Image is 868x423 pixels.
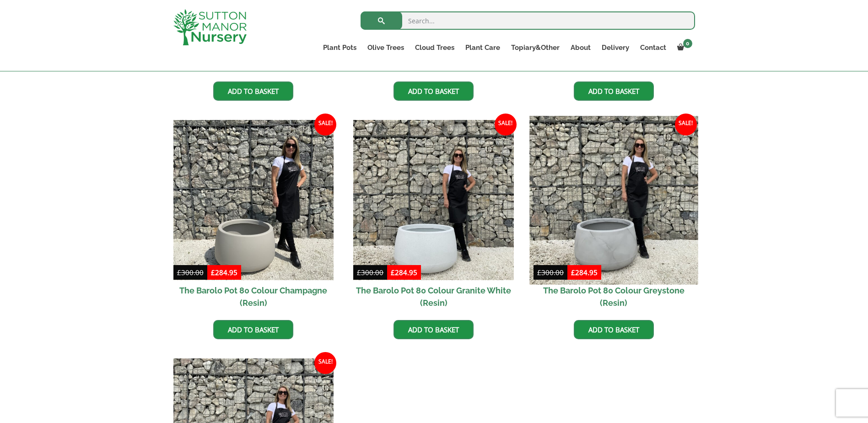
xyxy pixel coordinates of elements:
a: Sale! The Barolo Pot 80 Colour Granite White (Resin) [353,120,514,314]
a: Add to basket: “The Barolo Pot 80 Colour Greystone (Resin)” [574,320,654,339]
span: Sale! [675,114,697,136]
img: The Barolo Pot 80 Colour Granite White (Resin) [353,120,514,281]
span: Sale! [314,114,336,136]
a: Plant Care [460,41,506,54]
span: 0 [683,39,692,48]
bdi: 300.00 [177,268,204,277]
bdi: 284.95 [211,268,237,277]
a: About [565,41,596,54]
span: Sale! [314,352,336,374]
a: Add to basket: “The Barolo Pot 80 Colour Granite White (Resin)” [394,320,474,339]
bdi: 284.95 [391,268,417,277]
span: £ [211,268,215,277]
a: Topiary&Other [506,41,565,54]
a: Sale! The Barolo Pot 80 Colour Greystone (Resin) [534,120,694,314]
bdi: 284.95 [571,268,598,277]
span: £ [357,268,361,277]
a: Cloud Trees [410,41,460,54]
img: The Barolo Pot 80 Colour Greystone (Resin) [529,116,698,284]
a: Sale! The Barolo Pot 80 Colour Champagne (Resin) [173,120,334,314]
span: Sale! [495,114,517,136]
bdi: 300.00 [357,268,383,277]
span: £ [571,268,575,277]
a: 0 [672,41,695,54]
span: £ [177,268,181,277]
img: The Barolo Pot 80 Colour Champagne (Resin) [173,120,334,281]
bdi: 300.00 [537,268,564,277]
a: Add to basket: “The Barolo Pot 80 Colour Mocha (Resin)” [394,81,474,101]
a: Add to basket: “The Barolo Pot 80 Colour Clay (Resin)” [574,81,654,101]
a: Add to basket: “The Barolo Pot 80 Colour Champagne (Resin)” [213,320,293,339]
a: Plant Pots [318,41,362,54]
a: Add to basket: “The Barolo Pot 80 Colour Black (Resin)” [213,81,293,101]
a: Contact [635,41,672,54]
h2: The Barolo Pot 80 Colour Granite White (Resin) [353,280,514,313]
h2: The Barolo Pot 80 Colour Champagne (Resin) [173,280,334,313]
h2: The Barolo Pot 80 Colour Greystone (Resin) [534,280,694,313]
input: Search... [361,11,695,30]
span: £ [391,268,395,277]
span: £ [537,268,541,277]
a: Delivery [596,41,635,54]
img: logo [173,9,247,45]
a: Olive Trees [362,41,410,54]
